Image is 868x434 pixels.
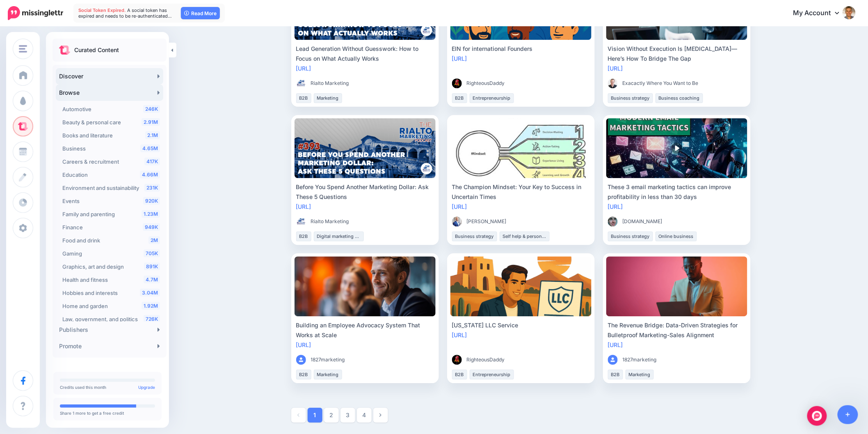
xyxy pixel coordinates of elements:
[452,217,462,226] img: SJ6NATAYCJ05E8XP7CSRW3TGPUEMX48C_thumb.jpg
[181,7,220,19] a: Read More
[324,408,339,423] a: 2
[467,79,505,87] span: RighteousDaddy
[62,237,100,244] span: Food and drink
[140,144,160,152] span: 4.65M
[452,320,590,330] div: [US_STATE] LLC Service
[62,119,121,126] span: Beauty & personal care
[357,408,372,423] a: 4
[671,142,683,154] img: play-circle-overlay.png
[452,203,467,210] a: [URL]
[785,3,856,23] a: My Account
[296,231,311,241] li: B2B
[452,78,462,88] img: 132269654_104219678259125_2692675508189239118_n-bsa91599_thumb.png
[62,290,118,296] span: Hobbies and interests
[608,217,618,226] img: 53533197_358021295045294_6740573755115831296_n-bsa87036_thumb.jpg
[62,276,108,283] span: Health and fitness
[623,79,699,87] span: Exacactly Where You Want to Be
[78,7,126,13] span: Social Token Expired.
[62,132,113,139] span: Books and literature
[59,46,70,55] img: curate.png
[467,217,507,226] span: [PERSON_NAME]
[656,93,703,103] li: Business coaching
[62,224,83,231] span: Finance
[452,182,590,202] div: The Champion Mindset: Your Key to Success in Uncertain Times
[314,93,342,103] li: Marketing
[656,231,697,241] li: Online business
[143,105,160,113] span: 246K
[452,355,462,365] img: 132269654_104219678259125_2692675508189239118_n-bsa91599_thumb.png
[142,302,160,310] span: 1.92M
[296,78,306,88] img: 74400927_2541562552624184_6518002996444397568_n-bsa92563_thumb.png
[19,45,27,53] img: menu.png
[314,412,316,418] strong: 1
[142,118,160,126] span: 2.91M
[140,289,160,297] span: 3.04M
[296,182,434,202] div: Before You Spend Another Marketing Dollar: Ask These 5 Questions
[62,171,88,178] span: Education
[608,182,746,202] div: These 3 email marketing tactics can improve profitability in less than 30 days
[314,370,342,379] li: Marketing
[608,231,653,241] li: Business strategy
[62,145,86,152] span: Business
[452,93,467,103] li: B2B
[311,356,345,364] span: 1827marketing
[144,276,160,283] span: 4.7M
[608,93,653,103] li: Business strategy
[62,250,82,257] span: Gaming
[311,79,349,87] span: Rialto Marketing
[144,249,160,257] span: 705K
[138,385,155,390] a: Upgrade
[56,322,163,338] a: Publishers
[608,65,623,72] a: [URL]
[296,370,311,379] li: B2B
[62,106,91,112] span: Automotive
[62,303,108,309] span: Home and garden
[142,210,160,218] span: 1.23M
[608,44,746,64] div: Vision Without Execution Is [MEDICAL_DATA]—Here’s How To Bridge The Gap
[296,65,311,72] a: [URL]
[608,320,746,340] div: The Revenue Bridge: Data-Driven Strategies for Bulletproof Marketing-Sales Alignment
[60,385,155,389] p: Credits used this month
[148,236,160,244] span: 2M
[56,68,163,85] a: Discover
[296,217,306,226] img: 74400927_2541562552624184_6518002996444397568_n-bsa92563_thumb.png
[62,263,124,270] span: Graphics, art and design
[144,184,160,192] span: 231K
[500,231,550,241] li: Self help & personal development
[56,85,163,101] a: Browse
[452,331,467,338] a: [URL]
[74,45,119,55] p: Curated Content
[470,370,514,379] li: Entrepreneurship
[62,185,139,191] span: Environment and sustainability
[62,316,138,322] span: Law, government, and politics
[296,355,306,365] img: user_default_image.png
[296,341,311,348] a: [URL]
[608,78,618,88] img: 61762406_414633959090486_4200527562230726656_o-bsa86369_thumb.jpg
[452,55,467,62] a: [URL]
[62,211,115,217] span: Family and parenting
[608,341,623,348] a: [URL]
[143,197,160,205] span: 920K
[626,370,654,379] li: Marketing
[145,131,160,139] span: 2.1M
[452,44,590,54] div: EIN for international Founders
[608,370,623,379] li: B2B
[62,158,119,165] span: Careers & recruitment
[296,93,311,103] li: B2B
[452,231,497,241] li: Business strategy
[467,356,505,364] span: RighteousDaddy
[296,320,434,340] div: Building an Employee Advocacy System That Works at Scale
[623,217,662,226] span: [DOMAIN_NAME]
[144,158,160,165] span: 417K
[144,315,160,323] span: 726K
[807,406,827,426] div: Open Intercom Messenger
[8,6,63,20] img: Missinglettr
[56,338,163,354] a: Promote
[78,7,172,19] span: A social token has expired and needs to be re-authenticated…
[144,263,160,270] span: 891K
[452,370,467,379] li: B2B
[296,44,434,64] div: Lead Generation Without Guesswork: How to Focus on What Actually Works
[143,223,160,231] span: 949K
[140,171,160,178] span: 4.66M
[314,231,364,241] li: Digital marketing strategy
